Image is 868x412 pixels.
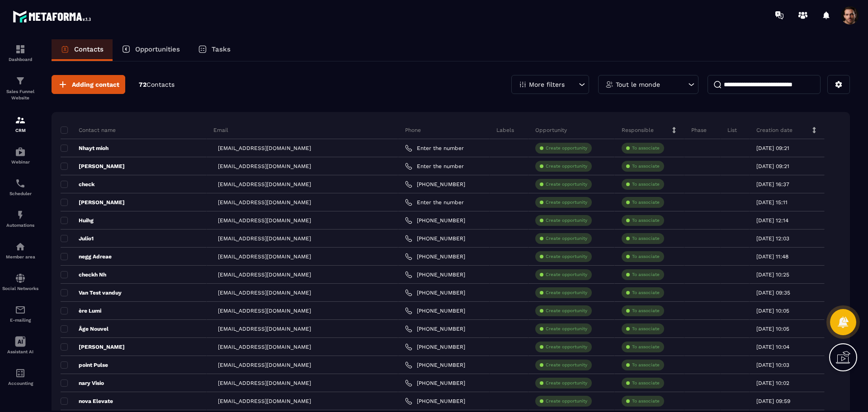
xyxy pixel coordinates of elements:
a: Contacts [52,39,113,61]
p: nova Elevate [61,398,113,405]
p: [DATE] 10:04 [756,344,789,350]
p: [DATE] 10:05 [756,326,789,332]
p: To associate [632,398,660,404]
p: check [61,181,94,188]
a: [PHONE_NUMBER] [405,325,465,332]
a: formationformationCRM [2,108,38,140]
p: [DATE] 09:35 [756,290,790,296]
p: [DATE] 10:03 [756,362,789,368]
a: [PHONE_NUMBER] [405,379,465,387]
p: nary Visio [61,379,104,387]
p: Dashboard [2,57,38,62]
a: accountantaccountantAccounting [2,361,38,393]
img: formation [15,75,26,86]
p: [DATE] 10:05 [756,308,789,314]
p: Automations [2,223,38,228]
p: To associate [632,163,660,169]
img: social-network [15,273,26,284]
p: Labels [496,126,514,134]
p: 72 [139,80,175,89]
p: To associate [632,344,660,350]
p: [DATE] 10:02 [756,380,789,386]
a: Tasks [189,39,240,61]
a: [PHONE_NUMBER] [405,271,465,278]
p: Opportunities [135,45,180,53]
a: [PHONE_NUMBER] [405,235,465,242]
p: Phone [405,126,421,134]
p: Nhayt mioh [61,145,108,152]
p: To associate [632,380,660,386]
p: To associate [632,362,660,368]
p: More filters [529,81,565,88]
img: automations [15,210,26,220]
p: ère Lumi [61,307,101,314]
p: Create opportunity [546,326,587,332]
span: Contacts [146,81,175,88]
img: logo [13,8,94,25]
p: To associate [632,235,660,242]
p: Tasks [212,45,231,53]
p: Julio1 [61,235,94,242]
p: Create opportunity [546,253,587,260]
p: CRM [2,128,38,133]
img: automations [15,241,26,252]
p: Tout le monde [616,81,660,88]
img: email [15,304,26,315]
p: checkh Nh [61,271,106,278]
p: Contact name [61,126,116,134]
p: Assistant AI [2,349,38,354]
p: [DATE] 10:25 [756,272,789,278]
p: [DATE] 09:21 [756,163,789,169]
p: List [727,126,737,134]
p: point Pulse [61,361,108,369]
a: [PHONE_NUMBER] [405,217,465,224]
p: Huihg [61,217,94,224]
p: Webinar [2,159,38,164]
p: negg Adreae [61,253,112,260]
img: scheduler [15,178,26,189]
p: Create opportunity [546,163,587,169]
a: Assistant AI [2,329,38,361]
p: Creation date [756,126,793,134]
p: Van Test vanduy [61,289,122,296]
a: Opportunities [113,39,189,61]
p: Create opportunity [546,217,587,224]
p: Opportunity [535,126,567,134]
p: [PERSON_NAME] [61,163,125,170]
p: Phase [691,126,707,134]
p: To associate [632,253,660,260]
p: Âge Nouvel [61,325,108,332]
p: To associate [632,199,660,206]
img: formation [15,115,26,126]
p: Create opportunity [546,235,587,242]
p: [PERSON_NAME] [61,343,125,351]
p: Create opportunity [546,290,587,296]
p: Email [213,126,228,134]
p: Social Networks [2,286,38,291]
p: [DATE] 12:03 [756,235,789,242]
p: Create opportunity [546,308,587,314]
p: [DATE] 15:11 [756,199,788,206]
a: [PHONE_NUMBER] [405,343,465,351]
p: Create opportunity [546,199,587,206]
p: To associate [632,272,660,278]
p: [DATE] 09:21 [756,145,789,151]
p: Create opportunity [546,362,587,368]
a: formationformationDashboard [2,37,38,69]
a: [PHONE_NUMBER] [405,181,465,188]
a: [PHONE_NUMBER] [405,398,465,405]
img: automations [15,146,26,157]
p: Scheduler [2,191,38,196]
p: E-mailing [2,318,38,323]
a: [PHONE_NUMBER] [405,253,465,260]
p: [DATE] 12:14 [756,217,788,224]
p: Create opportunity [546,181,587,187]
p: To associate [632,308,660,314]
a: [PHONE_NUMBER] [405,289,465,296]
p: To associate [632,217,660,224]
a: social-networksocial-networkSocial Networks [2,266,38,298]
p: [DATE] 09:59 [756,398,790,404]
span: Adding contact [72,80,119,89]
p: Member area [2,254,38,259]
a: automationsautomationsWebinar [2,140,38,171]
